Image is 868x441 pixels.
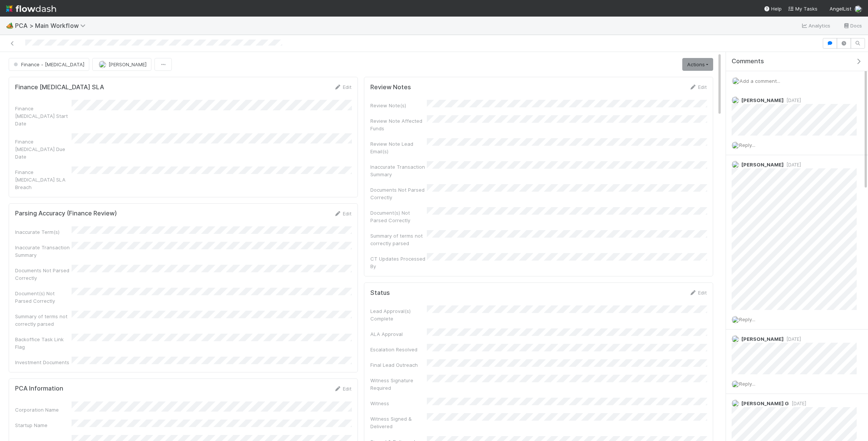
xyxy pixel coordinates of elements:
span: Reply... [739,142,755,148]
div: Startup Name [15,421,72,429]
div: Investment Documents [15,359,72,366]
button: [PERSON_NAME] [92,58,151,71]
div: Inaccurate Transaction Summary [370,163,427,178]
div: Documents Not Parsed Correctly [370,186,427,201]
a: Analytics [801,21,831,30]
span: [PERSON_NAME] [741,336,784,342]
div: CT Updates Processed By [370,255,427,270]
div: Backoffice Task Link Flag [15,336,72,351]
h5: Status [370,289,390,297]
img: avatar_d7f67417-030a-43ce-a3ce-a315a3ccfd08.png [732,96,739,104]
button: Finance - [MEDICAL_DATA] [9,58,89,71]
img: logo-inverted-e16ddd16eac7371096b0.svg [6,2,56,15]
a: Edit [334,211,351,217]
div: Help [764,5,782,12]
span: Finance - [MEDICAL_DATA] [12,61,84,67]
span: [DATE] [784,336,801,342]
div: Inaccurate Term(s) [15,228,72,236]
span: [PERSON_NAME] G [741,400,789,406]
div: Inaccurate Transaction Summary [15,244,72,259]
a: Edit [334,84,351,90]
a: Edit [334,386,351,392]
span: PCA > Main Workflow [15,22,89,29]
div: Summary of terms not correctly parsed [370,232,427,247]
div: Summary of terms not correctly parsed [15,313,72,328]
img: avatar_f32b584b-9fa7-42e4-bca2-ac5b6bf32423.png [732,77,740,85]
div: Escalation Resolved [370,346,427,353]
div: Review Note Affected Funds [370,117,427,132]
h5: PCA Information [15,385,63,392]
div: Witness Signature Required [370,377,427,392]
div: Document(s) Not Parsed Correctly [370,209,427,224]
span: Comments [732,58,764,65]
span: AngelList [830,6,851,12]
span: My Tasks [788,6,818,12]
a: Docs [843,21,862,30]
div: Review Note(s) [370,102,427,109]
span: [PERSON_NAME] [741,97,784,103]
span: [DATE] [789,401,806,406]
img: avatar_f32b584b-9fa7-42e4-bca2-ac5b6bf32423.png [732,316,739,324]
h5: Finance [MEDICAL_DATA] SLA [15,84,104,91]
img: avatar_d7f67417-030a-43ce-a3ce-a315a3ccfd08.png [99,61,106,68]
div: Finance [MEDICAL_DATA] SLA Breach [15,168,72,191]
div: Review Note Lead Email(s) [370,140,427,155]
img: avatar_487f705b-1efa-4920-8de6-14528bcda38c.png [732,335,739,343]
span: Reply... [739,381,755,387]
div: ALA Approval [370,330,427,338]
div: Final Lead Outreach [370,361,427,369]
span: [PERSON_NAME] [741,162,784,168]
div: Witness [370,400,427,407]
h5: Parsing Accuracy (Finance Review) [15,210,117,217]
a: My Tasks [788,5,818,12]
h5: Review Notes [370,84,411,91]
img: avatar_f32b584b-9fa7-42e4-bca2-ac5b6bf32423.png [732,142,739,149]
div: Finance [MEDICAL_DATA] Start Date [15,105,72,127]
img: avatar_b4f748d8-b256-44d5-97f3-a1bca153c561.png [732,400,739,407]
a: Edit [689,84,707,90]
div: Documents Not Parsed Correctly [15,267,72,282]
div: Witness Signed & Delivered [370,415,427,430]
span: [DATE] [784,162,801,168]
img: avatar_f32b584b-9fa7-42e4-bca2-ac5b6bf32423.png [732,380,739,388]
div: Corporation Name [15,406,72,414]
span: 🏕️ [6,22,14,29]
div: Finance [MEDICAL_DATA] Due Date [15,138,72,160]
span: Reply... [739,316,755,322]
a: Edit [689,290,707,296]
a: Actions [682,58,713,71]
div: Lead Approval(s) Complete [370,307,427,322]
img: avatar_f32b584b-9fa7-42e4-bca2-ac5b6bf32423.png [854,5,862,13]
div: Document(s) Not Parsed Correctly [15,290,72,305]
span: Add a comment... [740,78,780,84]
span: [DATE] [784,98,801,103]
img: avatar_030f5503-c087-43c2-95d1-dd8963b2926c.png [732,161,739,168]
span: [PERSON_NAME] [108,61,147,67]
